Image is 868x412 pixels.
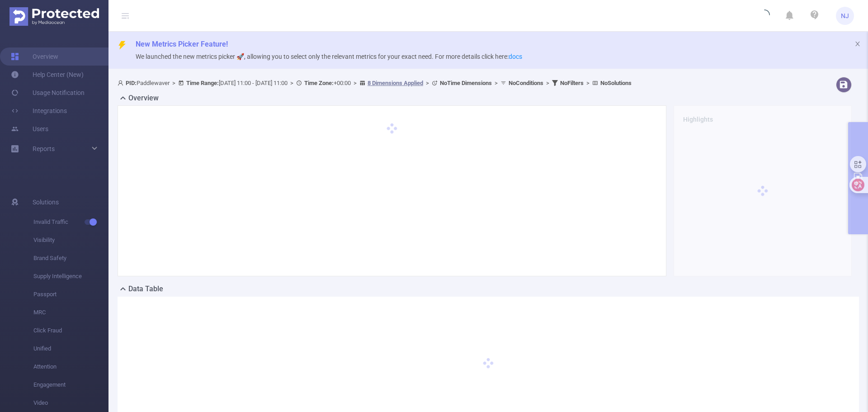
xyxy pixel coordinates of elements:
span: > [423,80,432,86]
span: Passport [33,285,108,303]
span: We launched the new metrics picker 🚀, allowing you to select only the relevant metrics for your e... [136,53,522,60]
span: Video [33,394,108,412]
span: > [584,80,592,86]
b: No Conditions [509,80,543,86]
b: No Filters [560,80,584,86]
span: Paddlewaver [DATE] 11:00 - [DATE] 11:00 +00:00 [118,80,632,86]
span: Reports [33,145,55,152]
a: docs [509,53,522,60]
span: > [543,80,552,86]
i: icon: thunderbolt [118,41,127,50]
b: No Time Dimensions [440,80,492,86]
span: Supply Intelligence [33,267,108,285]
span: Unified [33,340,108,358]
b: Time Range: [186,80,219,86]
i: icon: loading [759,9,770,22]
span: Engagement [33,376,108,394]
h2: Overview [128,93,159,104]
a: Reports [33,140,55,158]
span: > [170,80,178,86]
b: No Solutions [600,80,632,86]
a: Help Center (New) [11,66,84,84]
span: Click Fraud [33,322,108,340]
a: Usage Notification [11,84,85,102]
span: Visibility [33,231,108,249]
span: New Metrics Picker Feature! [136,40,228,48]
span: MRC [33,303,108,322]
span: > [351,80,359,86]
span: > [288,80,296,86]
b: PID: [126,80,137,86]
span: NJ [841,7,849,25]
span: > [492,80,500,86]
b: Time Zone: [304,80,334,86]
u: 8 Dimensions Applied [368,80,423,86]
a: Overview [11,47,58,66]
span: Invalid Traffic [33,213,108,231]
button: icon: close [854,39,861,49]
span: Brand Safety [33,249,108,267]
a: Integrations [11,102,67,120]
h2: Data Table [128,284,163,294]
img: Protected Media [9,7,99,26]
span: Solutions [33,193,59,211]
i: icon: user [118,80,126,86]
i: icon: close [854,41,861,47]
a: Users [11,120,48,138]
span: Attention [33,358,108,376]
